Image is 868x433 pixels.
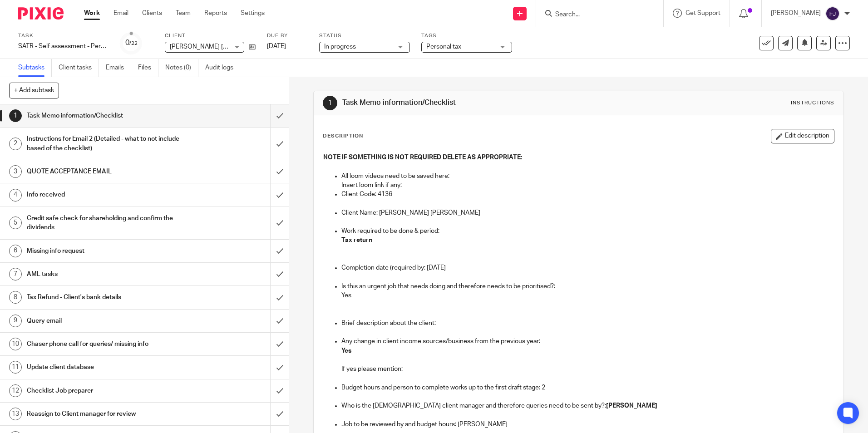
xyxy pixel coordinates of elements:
div: 10 [9,338,22,350]
label: Status [319,32,410,39]
h1: QUOTE ACCEPTANCE EMAIL [27,165,183,178]
input: Search [554,11,636,19]
p: Who is the [DEMOGRAPHIC_DATA] client manager and therefore queries need to be sent by?: [341,401,833,410]
u: NOTE IF SOMETHING IS NOT REQUIRED DELETE AS APPROPRIATE: [323,154,522,161]
div: SATR - Self assessment - Personal tax return 24/25 [18,42,109,51]
h1: Task Memo information/Checklist [27,109,183,123]
a: Files [138,59,158,77]
div: 8 [9,291,22,304]
span: Personal tax [426,44,461,50]
p: Description [323,133,363,140]
strong: [PERSON_NAME] [606,403,657,409]
div: 12 [9,384,22,397]
div: 1 [9,109,22,122]
div: 1 [323,96,337,110]
div: Instructions [791,99,834,107]
a: Reports [204,9,227,18]
strong: Yes [341,348,351,354]
h1: Task Memo information/Checklist [342,98,598,108]
h1: Reassign to Client manager for review [27,407,183,421]
div: 7 [9,268,22,280]
h1: AML tasks [27,267,183,281]
h1: Checklist Job preparer [27,384,183,398]
div: 9 [9,315,22,327]
a: Clients [142,9,162,18]
h1: Chaser phone call for queries/ missing info [27,337,183,351]
p: Brief description about the client: [341,319,833,328]
p: Is this an urgent job that needs doing and therefore needs to be prioritised?: [341,282,833,291]
label: Tags [421,32,512,39]
label: Client [165,32,256,39]
a: Subtasks [18,59,52,77]
label: Task [18,32,109,39]
div: 3 [9,165,22,178]
div: 0 [125,38,138,48]
p: All loom videos need to be saved here: [341,172,833,181]
img: svg%3E [825,6,840,21]
span: [DATE] [267,43,286,49]
span: Get Support [686,10,720,16]
p: Work required to be done & period: [341,226,833,236]
a: Client tasks [59,59,99,77]
a: Team [176,9,191,18]
div: 6 [9,245,22,257]
a: Audit logs [205,59,240,77]
p: [PERSON_NAME] [771,9,821,18]
h1: Credit safe check for shareholding and confirm the dividends [27,212,183,235]
button: + Add subtask [9,83,59,98]
label: Due by [267,32,308,39]
div: 11 [9,361,22,374]
p: Any change in client income sources/business from the previous year: [341,337,833,346]
h1: Tax Refund - Client's bank details [27,290,183,304]
div: 5 [9,216,22,229]
a: Emails [106,59,131,77]
a: Notes (0) [165,59,198,77]
div: 2 [9,138,22,150]
p: Budget hours and person to complete works up to the first draft stage: 2 [341,383,833,392]
span: In progress [324,44,356,50]
p: Completion date (required by: [DATE] [341,263,833,272]
span: [PERSON_NAME] [PERSON_NAME] [170,44,271,50]
a: Email [113,9,128,18]
a: Settings [241,9,265,18]
p: Client Code: 4136 [341,190,833,199]
h1: Query email [27,314,183,328]
p: Job to be reviewed by and budget hours: [PERSON_NAME] [341,420,833,429]
h1: Instructions for Email 2 (Detailed - what to not include based of the checklist) [27,132,183,155]
strong: Tax return [341,237,372,243]
p: Yes [341,291,833,300]
h1: Info received [27,188,183,202]
h1: Missing info request [27,244,183,258]
p: If yes please mention: [341,364,833,374]
img: Pixie [18,7,64,20]
div: 4 [9,189,22,202]
a: Work [84,9,100,18]
button: Edit description [771,129,834,143]
p: Client Name: [PERSON_NAME] [PERSON_NAME] [341,208,833,217]
h1: Update client database [27,360,183,374]
div: 13 [9,408,22,420]
small: /22 [129,41,138,46]
p: Insert loom link if any: [341,181,833,190]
